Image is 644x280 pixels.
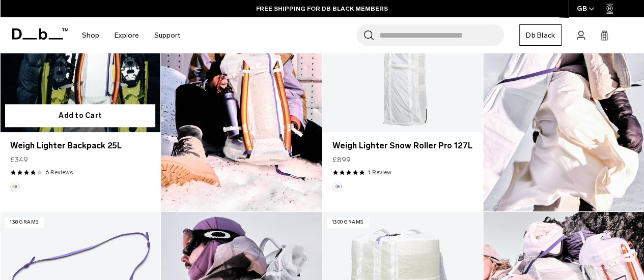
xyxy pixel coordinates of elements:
[10,154,28,165] span: £349
[519,24,562,46] a: Db Black
[10,140,150,152] a: Weigh Lighter Backpack 25L
[368,168,391,177] a: 1 reviews
[256,4,388,13] a: FREE SHIPPING FOR DB BLACK MEMBERS
[327,217,368,228] p: 1300 grams
[154,17,180,53] a: Support
[74,17,188,53] nav: Main Navigation
[45,168,73,177] a: 6 reviews
[332,154,351,165] span: £899
[332,182,342,191] button: Aurora
[10,182,19,191] button: Aurora
[115,17,139,53] a: Explore
[82,17,99,53] a: Shop
[5,217,43,228] p: 138 grams
[5,104,155,127] button: Add to Cart
[332,140,472,152] a: Weigh Lighter Snow Roller Pro 127L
